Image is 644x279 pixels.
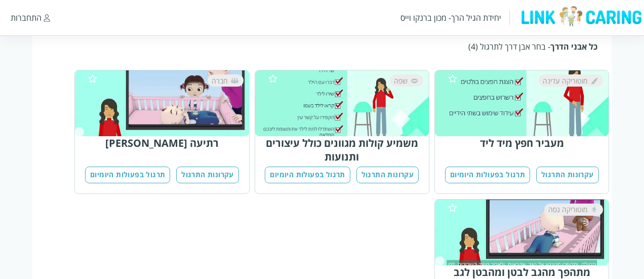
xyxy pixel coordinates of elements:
[85,167,170,183] button: תרגול בפעולות היומיום
[441,136,602,150] div: מעביר חפץ מיד ליד
[176,167,239,183] button: עקרונות התרגול
[212,76,228,86] span: חברה
[410,76,419,86] img: שפה
[550,41,597,52] b: כל אבני הדרך
[81,136,243,150] div: רתיעה [PERSON_NAME]
[47,41,597,52] div: - בחר אבן דרך לתרגול (4)
[230,76,239,86] img: חברה
[518,6,644,27] img: logo
[11,12,42,23] div: התחברות
[265,167,350,183] button: תרגול בפעולות היומיום
[400,12,501,23] div: יחידת הגיל הרך- מכון ברנקו וייס
[261,136,423,164] div: משמיע קולות מגוונים כולל עיצורים ותנועות
[445,167,530,183] button: תרגול בפעולות היומיום
[589,205,599,214] img: מוטוריקה גסה
[543,76,587,86] span: מוטוריקה עדינה
[589,76,599,86] img: מוטוריקה עדינה
[394,76,408,86] span: שפה
[548,205,587,214] span: מוטוריקה גסה
[356,167,419,183] button: עקרונות התרגול
[44,14,50,22] img: התחברות
[441,265,602,279] div: מתהפך מהגב לבטן ומהבטן לגב
[536,167,599,183] button: עקרונות התרגול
